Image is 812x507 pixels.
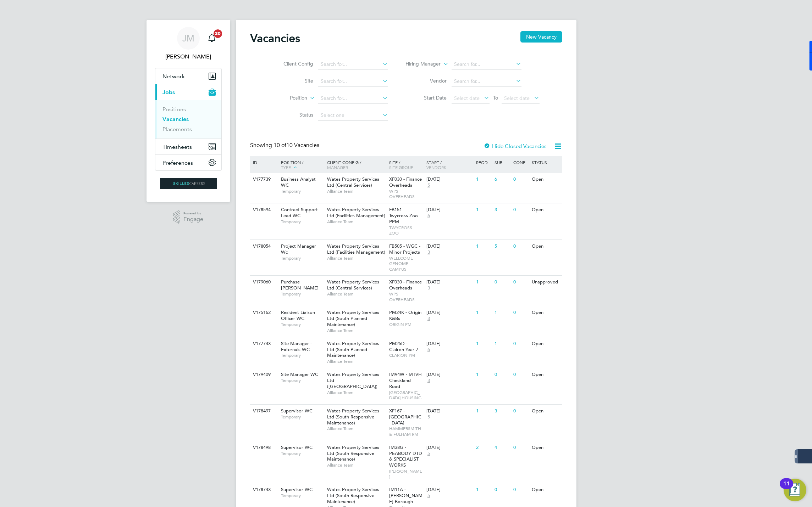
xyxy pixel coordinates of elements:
span: IM94W - MTVH Checkland Road [389,371,422,389]
span: To [491,93,500,102]
span: Select date [454,95,480,101]
span: Alliance Team [327,255,386,261]
div: 1 [474,405,493,418]
div: 1 [474,368,493,381]
div: 3 [493,405,511,418]
span: Temporary [281,322,324,327]
span: Site Manager - Externals WC [281,340,312,353]
div: 0 [512,173,530,186]
span: Timesheets [162,143,192,150]
div: V175162 [251,306,276,319]
span: Wates Property Services Ltd (South Responsive Maintenance) [327,486,379,505]
span: Network [162,73,185,80]
input: Search for... [318,94,388,103]
span: CLARION PM [389,353,423,358]
div: Position / [276,156,325,174]
a: Powered byEngage [173,210,203,224]
div: Client Config / [325,156,387,173]
a: Vacancies [162,116,189,123]
button: Open Resource Center, 11 new notifications [784,479,806,501]
div: 2 [474,441,493,454]
div: V177739 [251,173,276,186]
span: Wates Property Services Ltd (Facilities Management) [327,207,385,219]
div: 1 [474,337,493,350]
div: [DATE] [426,341,473,347]
span: Alliance Team [327,188,386,194]
span: Temporary [281,188,324,194]
span: ORIGIN PM [389,322,423,327]
span: Alliance Team [327,328,386,333]
span: Temporary [281,353,324,358]
img: skilledcareers-logo-retina.png [160,178,217,189]
a: 20 [205,27,219,50]
div: 5 [493,240,511,253]
div: Status [530,156,561,168]
div: Open [530,483,561,496]
div: Conf [512,156,530,168]
div: Open [530,441,561,454]
span: 5 [426,414,431,420]
label: Status [272,112,313,118]
div: Open [530,306,561,319]
span: Alliance Team [327,219,386,225]
div: 1 [474,240,493,253]
a: Go to home page [155,178,222,189]
span: Select date [504,95,530,101]
span: 10 of [274,142,286,149]
span: Wates Property Services Ltd (Central Services) [327,176,379,188]
div: 6 [493,173,511,186]
span: IM38G - PEABODY DTD & SPECIALIST WORKS [389,444,422,468]
input: Search for... [452,60,521,69]
div: 1 [493,337,511,350]
span: Alliance Team [327,426,386,432]
span: Wates Property Services Ltd (South Responsive Maintenance) [327,408,379,426]
span: Supervisor WC [281,444,313,450]
div: [DATE] [426,176,473,182]
span: XF030 - Finance Overheads [389,279,422,291]
span: PM24K - Origin K&Bs [389,309,421,321]
div: V179060 [251,276,276,289]
div: 0 [512,306,530,319]
span: Site Manager WC [281,371,318,377]
div: 0 [493,276,511,289]
div: [DATE] [426,243,473,249]
span: WPS OVERHEADS [389,291,423,302]
div: V178594 [251,203,276,216]
span: [GEOGRAPHIC_DATA] HOUSING [389,390,423,401]
span: FB505 - WGC - Minor Projects [389,243,420,255]
span: PM25D - Clairon Year 7 [389,340,418,353]
div: 0 [512,276,530,289]
div: Jobs [155,100,221,139]
div: [DATE] [426,279,473,285]
div: Start / [425,156,474,173]
div: [DATE] [426,445,473,451]
span: Contract Support Lead WC [281,207,318,219]
input: Search for... [318,77,388,86]
label: Client Config [272,61,313,67]
div: Open [530,173,561,186]
span: Supervisor WC [281,486,313,492]
span: 3 [426,285,431,291]
span: Temporary [281,255,324,261]
a: Positions [162,106,186,113]
div: [DATE] [426,487,473,493]
span: 20 [214,29,222,38]
div: 0 [512,441,530,454]
span: XF167 - [GEOGRAPHIC_DATA] [389,408,421,426]
span: 3 [426,378,431,384]
div: [DATE] [426,310,473,316]
span: 6 [426,347,431,353]
span: Type [281,164,291,170]
span: Manager [327,164,348,170]
div: Unapproved [530,276,561,289]
input: Search for... [452,77,521,86]
label: Start Date [406,95,447,101]
span: Wates Property Services Ltd (Facilities Management) [327,243,385,255]
div: 0 [493,368,511,381]
div: 1 [493,306,511,319]
span: 5 [426,182,431,188]
div: 1 [474,306,493,319]
div: ID [251,156,276,168]
input: Select one [318,111,388,120]
button: Preferences [155,155,221,170]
